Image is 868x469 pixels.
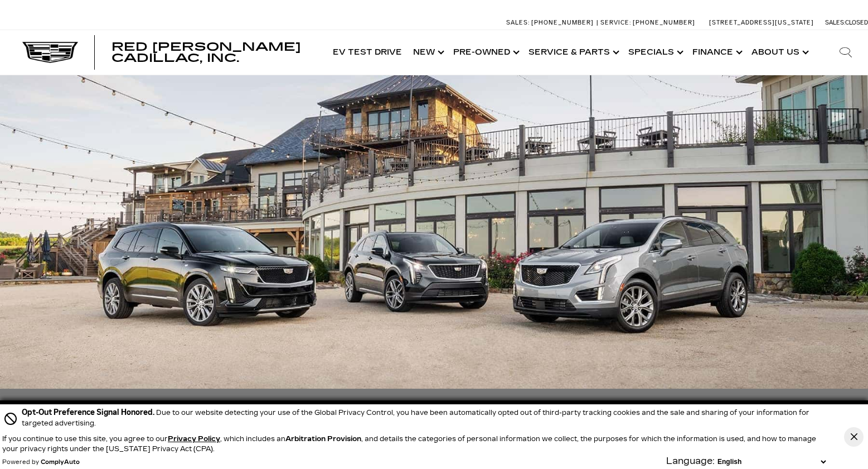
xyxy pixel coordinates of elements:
span: Sales: [506,19,530,26]
span: [PHONE_NUMBER] [531,19,594,26]
img: Cadillac Dark Logo with Cadillac White Text [22,42,78,63]
a: Service & Parts [523,30,623,75]
strong: Arbitration Provision [285,435,361,443]
a: Pre-Owned [448,30,523,75]
a: Specials [623,30,687,75]
button: Close Button [844,427,864,447]
span: Service: [600,19,631,26]
a: EV Test Drive [327,30,408,75]
a: Privacy Policy [168,435,220,443]
span: Opt-Out Preference Signal Honored . [22,408,156,417]
a: Finance [687,30,746,75]
a: New [408,30,448,75]
div: Powered by [2,459,80,466]
a: Sales: [PHONE_NUMBER] [506,20,597,26]
span: Red [PERSON_NAME] Cadillac, Inc. [111,40,301,65]
a: Service: [PHONE_NUMBER] [597,20,698,26]
a: ComplyAuto [41,459,80,466]
select: Language Select [715,457,828,467]
span: Closed [845,19,868,26]
a: [STREET_ADDRESS][US_STATE] [709,19,814,26]
a: Red [PERSON_NAME] Cadillac, Inc. [111,41,316,64]
div: Due to our website detecting your use of the Global Privacy Control, you have been automatically ... [22,407,828,428]
a: About Us [746,30,812,75]
span: [PHONE_NUMBER] [633,19,695,26]
p: If you continue to use this site, you agree to our , which includes an , and details the categori... [2,435,816,453]
div: Language: [666,457,715,466]
span: Sales: [825,19,845,26]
